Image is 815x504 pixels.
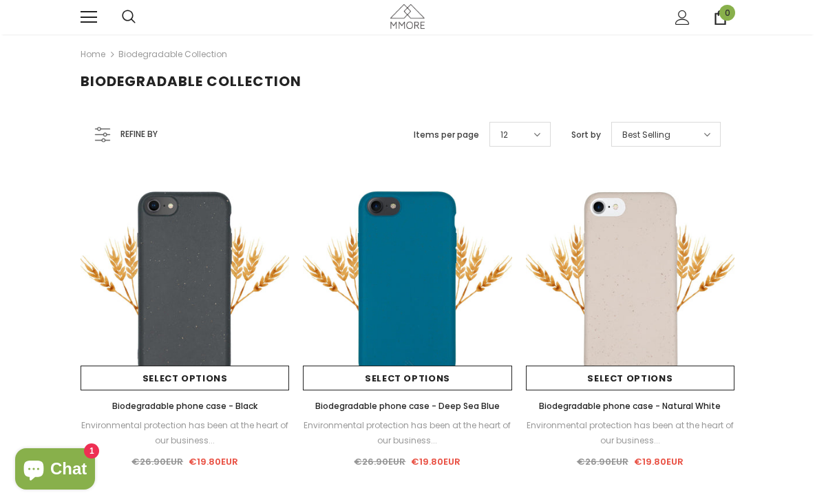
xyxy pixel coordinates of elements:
span: €19.80EUR [411,455,461,468]
a: Select options [303,366,511,390]
span: €26.90EUR [577,455,628,468]
span: Biodegradable phone case - Black [112,400,257,412]
span: Biodegradable phone case - Deep Sea Blue [315,400,500,412]
span: Best Selling [622,128,670,142]
a: Biodegradable Collection [118,48,227,60]
img: MMORE Cases [390,4,425,28]
a: Biodegradable phone case - Deep Sea Blue [303,399,511,414]
a: 0 [713,10,728,25]
label: Sort by [571,128,601,142]
div: Environmental protection has been at the heart of our business... [81,418,289,448]
a: Select options [526,366,734,390]
div: Environmental protection has been at the heart of our business... [303,418,511,448]
span: €26.90EUR [354,455,405,468]
a: Biodegradable phone case - Black [81,399,289,414]
span: Biodegradable Collection [81,72,301,91]
span: 0 [719,5,735,21]
inbox-online-store-chat: Shopify online store chat [11,448,99,493]
span: €19.80EUR [634,455,684,468]
span: 12 [500,128,508,142]
a: Biodegradable phone case - Natural White [526,399,734,414]
span: Refine by [120,127,158,142]
span: Biodegradable phone case - Natural White [539,400,721,412]
a: Home [81,46,105,63]
div: Environmental protection has been at the heart of our business... [526,418,734,448]
a: Select options [81,366,289,390]
label: Items per page [414,128,479,142]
